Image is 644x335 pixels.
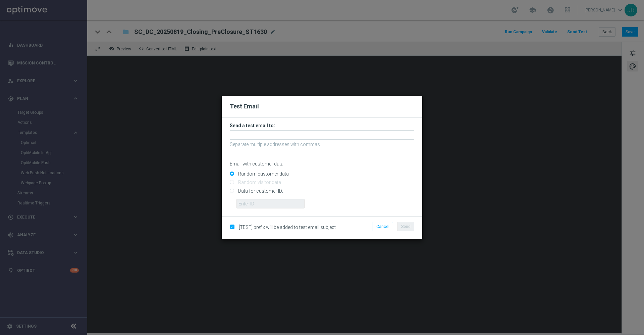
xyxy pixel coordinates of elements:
span: [TEST] prefix will be added to test email subject [239,225,336,230]
h2: Test Email [230,102,414,110]
button: Send [397,222,414,231]
p: Separate multiple addresses with commas [230,141,414,147]
h3: Send a test email to: [230,123,414,129]
p: Email with customer data [230,161,414,167]
input: Enter ID [236,199,305,208]
button: Cancel [373,222,393,231]
label: Random customer data [236,171,289,177]
span: Send [401,224,411,229]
